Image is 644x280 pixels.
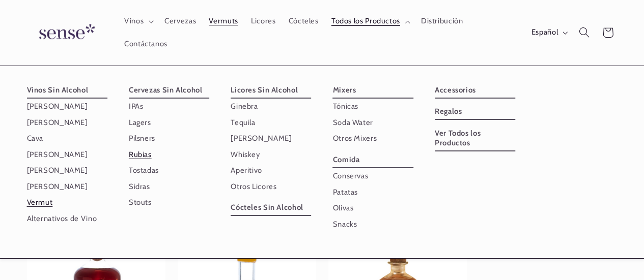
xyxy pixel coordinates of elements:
a: Snacks [332,216,413,232]
a: Sidras [129,179,209,195]
span: Vermuts [209,17,238,26]
a: Alternativos de Vino [27,210,107,226]
span: Licores [251,17,275,26]
a: Stouts [129,195,209,210]
a: Tónicas [332,99,413,114]
a: Sense [23,14,107,51]
a: Ginebra [231,99,311,114]
a: Cava [27,131,107,146]
span: Vinos [124,17,144,26]
a: Cervezas Sin Alcohol [129,82,209,99]
a: Tostadas [129,163,209,178]
a: Cócteles Sin Alcohol [231,200,311,216]
a: [PERSON_NAME] [231,131,311,146]
span: Español [531,27,558,38]
a: Whiskey [231,147,311,163]
a: Rubias [129,147,209,163]
a: Otros Mixers [332,131,413,146]
summary: Vinos [118,10,158,33]
span: Cervezas [164,17,196,26]
a: Regalos [435,104,515,120]
span: Contáctanos [124,39,167,49]
img: Sense [27,18,103,47]
button: Español [525,22,572,43]
span: Distribución [421,17,463,26]
a: Licores [244,10,282,33]
a: Conservas [332,168,413,184]
a: Aperitivo [231,163,311,178]
a: [PERSON_NAME] [27,179,107,195]
summary: Todos los Productos [325,10,414,33]
span: Todos los Productos [331,17,400,26]
a: Patatas [332,184,413,200]
a: IPAs [129,99,209,114]
a: [PERSON_NAME] [27,163,107,178]
a: Comida [332,152,413,168]
summary: Búsqueda [572,21,596,44]
a: Mixers [332,82,413,99]
a: [PERSON_NAME] [27,115,107,131]
a: Vermuts [203,10,245,33]
a: Contáctanos [118,33,174,55]
a: Soda Water [332,115,413,131]
a: Ver Todos los Productos [435,126,515,151]
a: Otros Licores [231,179,311,195]
a: Pilsners [129,131,209,146]
a: [PERSON_NAME] [27,147,107,163]
a: Accessorios [435,82,515,99]
a: Lagers [129,115,209,131]
a: Licores Sin Alcohol [231,82,311,99]
a: Cócteles [282,10,325,33]
a: Cervezas [158,10,202,33]
a: Vinos Sin Alcohol [27,82,107,99]
a: Vermut [27,195,107,210]
a: Tequila [231,115,311,131]
a: [PERSON_NAME] [27,99,107,114]
a: Distribución [414,10,469,33]
a: Olivas [332,200,413,216]
span: Cócteles [289,17,319,26]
